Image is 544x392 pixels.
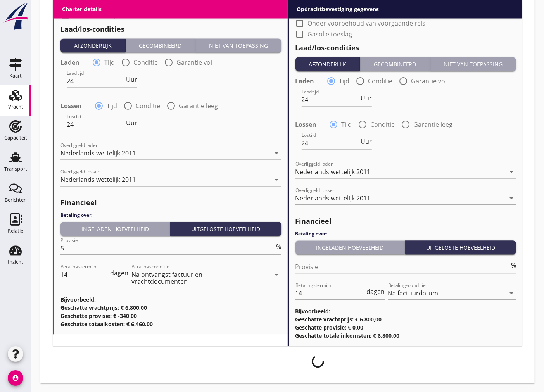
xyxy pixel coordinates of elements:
[60,24,281,35] h2: Laad/los-condities
[195,38,281,52] button: Niet van toepassing
[73,12,117,19] label: Gasolie toeslag
[295,307,516,315] h3: Bijvoorbeeld:
[302,93,359,106] input: Laadtijd
[129,41,192,50] div: Gecombineerd
[295,121,317,128] strong: Lossen
[133,59,158,66] label: Conditie
[507,288,516,298] i: arrow_drop_down
[405,240,516,254] button: Uitgeloste hoeveelheid
[4,166,27,171] div: Transport
[64,225,167,233] div: Ingeladen hoeveelheid
[308,19,426,27] label: Onder voorbehoud van voorgaande reis
[67,75,124,87] input: Laadtijd
[60,268,109,281] input: Betalingstermijn
[60,295,281,304] h3: Bijvoorbeeld:
[295,57,361,71] button: Afzonderlijk
[73,1,191,9] label: Onder voorbehoud van voorgaande reis
[363,60,427,68] div: Gecombineerd
[60,38,126,52] button: Afzonderlijk
[507,193,516,203] i: arrow_drop_down
[170,222,281,236] button: Uitgeloste hoeveelheid
[173,225,278,233] div: Uitgeloste hoeveelheid
[295,216,516,226] h2: Financieel
[4,135,27,140] div: Capaciteit
[64,41,122,50] div: Afzonderlijk
[60,150,136,157] div: Nederlands wettelijk 2011
[199,41,278,50] div: Niet van toepassing
[388,290,439,297] div: Na factuurdatum
[295,332,516,340] h3: Geschatte totale inkomsten: € 6.800,00
[107,102,117,110] label: Tijd
[60,304,281,312] h3: Geschatte vrachtprijs: € 6.800,00
[8,228,23,233] div: Relatie
[176,59,212,66] label: Garantie vol
[339,77,350,85] label: Tijd
[67,118,124,131] input: Lostijd
[308,9,370,16] label: Stremming/ijstoeslag
[411,77,447,85] label: Garantie vol
[507,167,516,176] i: arrow_drop_down
[8,370,23,386] i: account_circle
[60,176,136,183] div: Nederlands wettelijk 2011
[60,242,275,254] input: Provisie
[131,271,257,285] div: Na ontvangst factuur en vrachtdocumenten
[361,95,372,101] span: Uur
[295,168,371,175] div: Nederlands wettelijk 2011
[60,197,281,208] h2: Financieel
[275,243,281,250] div: %
[295,287,365,299] input: Betalingstermijn
[9,73,22,78] div: Kaart
[295,240,405,254] button: Ingeladen hoeveelheid
[408,243,513,252] div: Uitgeloste hoeveelheid
[126,120,137,126] span: Uur
[295,230,516,237] h4: Betaling over:
[295,323,516,332] h3: Geschatte provisie: € 0,00
[2,2,29,31] img: logo-small.a267ee39.svg
[136,102,160,110] label: Conditie
[179,102,218,110] label: Garantie leeg
[433,60,513,68] div: Niet van toepassing
[368,77,393,85] label: Conditie
[126,38,196,52] button: Gecombineerd
[272,270,281,279] i: arrow_drop_down
[299,243,402,252] div: Ingeladen hoeveelheid
[360,57,430,71] button: Gecombineerd
[295,195,371,202] div: Nederlands wettelijk 2011
[126,76,137,83] span: Uur
[272,175,281,184] i: arrow_drop_down
[371,121,395,128] label: Conditie
[299,60,357,68] div: Afzonderlijk
[430,57,516,71] button: Niet van toepassing
[60,212,281,219] h4: Betaling over:
[509,262,516,268] div: %
[295,315,516,323] h3: Geschatte vrachtprijs: € 6.800,00
[361,138,372,145] span: Uur
[295,77,314,85] strong: Laden
[342,121,352,128] label: Tijd
[109,270,128,276] div: dagen
[60,102,82,110] strong: Lossen
[295,43,516,53] h2: Laad/los-condities
[8,259,23,264] div: Inzicht
[295,261,510,273] input: Provisie
[302,137,359,149] input: Lostijd
[365,288,385,295] div: dagen
[60,320,281,328] h3: Geschatte totaalkosten: € 6.460,00
[104,59,115,66] label: Tijd
[272,149,281,158] i: arrow_drop_down
[414,121,453,128] label: Garantie leeg
[60,312,281,320] h3: Geschatte provisie: € -340,00
[60,59,79,66] strong: Laden
[8,104,23,109] div: Vracht
[60,222,170,236] button: Ingeladen hoeveelheid
[5,197,27,202] div: Berichten
[308,30,352,38] label: Gasolie toeslag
